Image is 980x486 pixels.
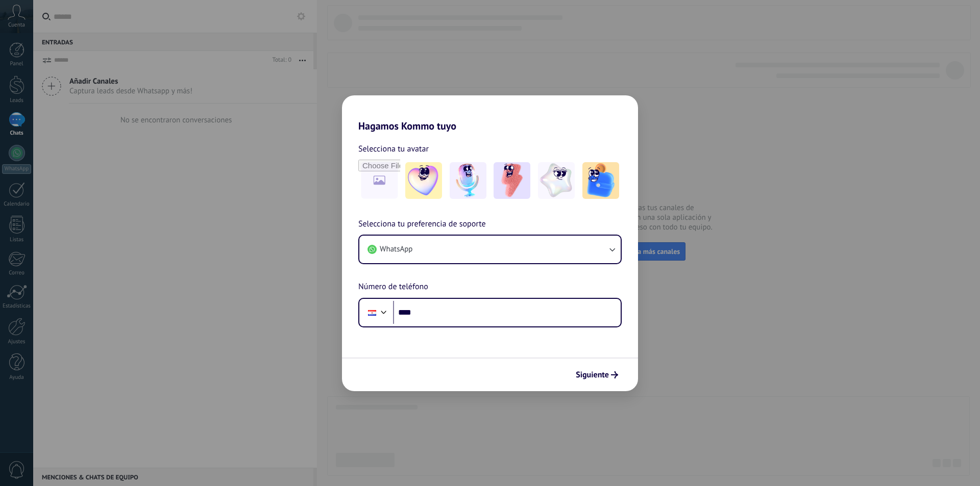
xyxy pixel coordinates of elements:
img: -4.jpeg [538,162,575,199]
h2: Hagamos Kommo tuyo [342,95,638,132]
span: WhatsApp [380,244,412,254]
img: -5.jpeg [582,162,619,199]
img: -3.jpeg [494,162,530,199]
span: Selecciona tu avatar [358,142,429,156]
button: Siguiente [571,366,623,383]
img: -1.jpeg [405,162,442,199]
span: Selecciona tu preferencia de soporte [358,218,486,231]
span: Siguiente [576,371,609,378]
span: Número de teléfono [358,280,428,294]
div: Paraguay: + 595 [362,302,382,323]
button: WhatsApp [359,236,621,263]
img: -2.jpeg [450,162,486,199]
